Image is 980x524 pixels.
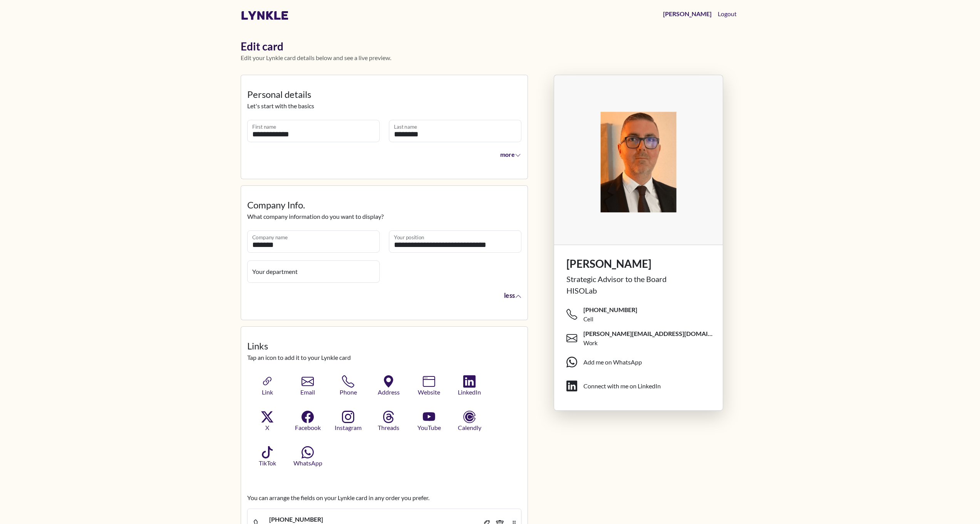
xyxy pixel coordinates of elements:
[451,375,488,398] button: LinkedIn
[715,6,740,22] button: Logout
[289,445,326,469] button: WhatsApp
[566,302,717,326] span: [PHONE_NUMBER]Cell
[292,458,323,468] span: WhatsApp
[566,326,717,350] span: [PERSON_NAME][EMAIL_ADDRESS][DOMAIN_NAME]Work
[330,410,367,433] button: Instagram
[583,381,661,391] div: Connect with me on LinkedIn
[249,375,286,398] button: Link
[247,101,521,111] p: Let's start with the basics
[537,75,740,430] div: Lynkle card preview
[451,410,488,433] button: Calendly
[583,315,593,324] div: Cell
[269,515,323,524] span: [PHONE_NUMBER]
[454,388,485,397] span: LinkedIn
[566,374,717,398] span: Connect with me on LinkedIn
[566,285,710,296] div: HISOLab
[247,198,521,212] legend: Company Info.
[413,423,445,432] span: YouTube
[410,375,447,398] button: Website
[566,257,710,270] h1: [PERSON_NAME]
[247,339,521,353] legend: Links
[249,410,286,433] button: X
[251,388,283,397] span: Link
[292,423,323,432] span: Facebook
[332,388,364,397] span: Phone
[566,273,710,285] div: Strategic Advisor to the Board
[370,410,407,433] button: Threads
[500,151,521,158] span: more
[373,388,404,397] span: Address
[410,410,447,433] button: YouTube
[292,388,323,397] span: Email
[373,423,404,432] span: Threads
[247,87,521,101] legend: Personal details
[251,458,283,468] span: TikTok
[241,40,740,53] h1: Edit card
[289,410,326,433] button: Facebook
[583,329,717,338] span: [PERSON_NAME][EMAIL_ADDRESS][DOMAIN_NAME]
[566,350,717,374] span: Add me on WhatsApp
[249,445,286,469] button: TikTok
[554,75,723,245] img: profile picture
[289,375,326,398] button: Email
[370,375,407,398] button: Address
[504,292,521,299] span: less
[241,53,740,62] p: Edit your Lynkle card details below and see a live preview.
[583,358,642,367] div: Add me on WhatsApp
[413,388,445,397] span: Website
[247,353,521,362] p: Tap an icon to add it to your Lynkle card
[247,212,521,221] p: What company information do you want to display?
[330,375,367,398] button: Phone
[332,423,364,432] span: Instagram
[454,423,485,432] span: Calendly
[251,423,283,432] span: X
[247,493,521,502] p: You can arrange the fields on your Lynkle card in any order you prefer.
[241,8,289,23] a: lynkle
[583,306,637,314] span: [PHONE_NUMBER]
[583,339,598,348] div: Work
[495,147,521,162] button: more
[660,6,715,22] a: [PERSON_NAME]
[499,287,522,303] button: less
